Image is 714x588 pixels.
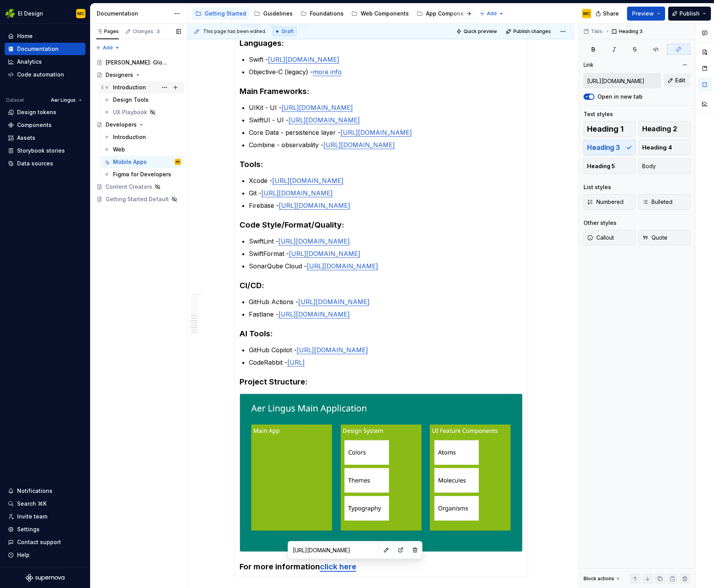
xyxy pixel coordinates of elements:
[278,310,350,318] a: [URL][DOMAIN_NAME]
[584,121,636,137] button: Heading 1
[249,55,523,64] p: Swift -
[17,32,33,40] div: Home
[477,8,506,19] button: Add
[249,176,523,185] p: Xcode -
[249,103,523,112] p: UIKit - UI -
[313,68,342,76] a: more info
[454,26,500,37] button: Quick preview
[249,188,523,198] p: Git -
[101,81,184,94] a: Introduction
[639,121,691,137] button: Heading 2
[5,485,85,497] button: Notifications
[203,28,266,35] span: This page has been edited.
[464,28,497,35] span: Quick preview
[17,551,30,559] div: Help
[240,328,523,339] h3: AI Tools:
[240,561,523,572] h3: For more information
[587,162,615,170] span: Heading 5
[249,140,523,150] p: Combine - observability -
[584,194,636,210] button: Numbered
[77,10,84,17] div: MC
[93,56,184,69] a: [PERSON_NAME]: Global Experience Language
[297,346,368,354] a: [URL][DOMAIN_NAME]
[361,10,409,17] div: Web Components
[17,513,47,520] div: Invite team
[101,143,184,156] a: Web
[93,193,184,205] a: Getting Started Default
[240,38,523,49] h3: Languages:
[664,73,690,87] button: Edit
[17,45,59,53] div: Documentation
[251,7,296,20] a: Guidelines
[5,498,85,510] button: Search ⌘K
[642,198,672,206] span: Bulleted
[642,234,667,242] span: Quote
[249,310,523,319] p: Fastlane -
[5,119,85,131] a: Components
[17,147,65,155] div: Storybook stories
[113,158,147,166] div: Mobile Apps
[584,110,613,118] div: Text styles
[592,7,624,21] button: Share
[249,358,523,367] p: CodeRabbit -
[101,106,184,118] a: UX Playbook
[639,230,691,245] button: Quote
[93,69,184,81] a: Designers
[113,170,171,178] div: Figma for Developers
[249,249,523,258] p: SwiftFormat -
[249,345,523,355] p: GitHub Copilot -
[584,61,594,69] div: Link
[278,237,350,245] a: [URL][DOMAIN_NAME]
[249,128,523,137] p: Core Data - persistence layer -
[298,298,370,306] a: [URL][DOMAIN_NAME]
[93,56,184,205] div: Page tree
[5,68,85,81] a: Code automation
[287,358,305,366] a: [URL]
[113,96,149,104] div: Design Tools
[106,71,133,79] div: Designers
[17,58,42,66] div: Analytics
[675,77,685,84] span: Edit
[340,129,412,136] a: [URL][DOMAIN_NAME]
[249,201,523,210] p: Firebase -
[240,38,523,572] section-item: iOS
[272,177,344,184] a: [URL][DOMAIN_NAME]
[5,510,85,523] a: Invite team
[240,376,523,387] h3: Project Structure:
[17,108,56,116] div: Design tokens
[176,158,180,166] div: MC
[192,6,476,21] div: Page tree
[281,104,353,111] a: [URL][DOMAIN_NAME]
[47,95,85,106] button: Aer Lingus
[426,10,473,17] div: App Components
[106,195,169,203] div: Getting Started Default
[249,115,523,125] p: SwiftUI - UI -
[642,125,677,133] span: Heading 2
[5,9,15,18] img: 56b5df98-d96d-4d7e-807c-0afdf3bdaefa.png
[639,158,691,174] button: Body
[17,500,47,508] div: Search ⌘K
[5,30,85,42] a: Home
[103,45,113,51] span: Add
[249,237,523,246] p: SwiftLint -
[591,28,603,35] span: Tabs
[323,141,395,149] a: [URL][DOMAIN_NAME]
[268,56,339,63] a: [URL][DOMAIN_NAME]
[297,7,347,20] a: Foundations
[603,10,619,17] span: Share
[113,133,146,141] div: Introduction
[513,28,551,35] span: Publish changes
[17,160,53,167] div: Data sources
[26,574,64,582] svg: Supernova Logo
[587,198,624,206] span: Numbered
[504,26,554,37] button: Publish changes
[632,10,654,17] span: Preview
[5,43,85,55] a: Documentation
[155,28,161,35] span: 3
[5,157,85,170] a: Data sources
[627,7,665,21] button: Preview
[6,97,24,103] div: Dataset
[587,234,614,242] span: Callout
[584,573,621,584] div: Block actions
[413,7,476,20] a: App Components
